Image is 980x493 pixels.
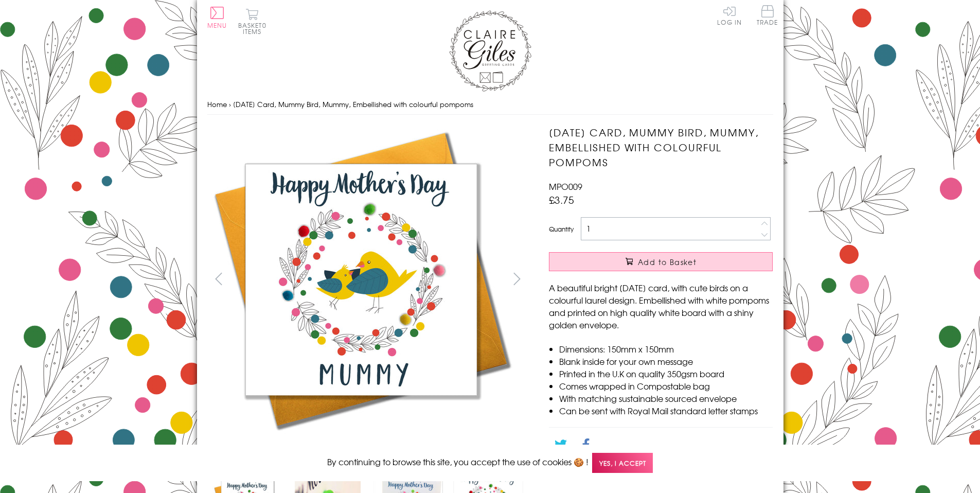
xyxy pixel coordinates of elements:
[207,21,227,30] span: Menu
[559,380,773,392] li: Comes wrapped in Compostable bag
[207,99,227,109] a: Home
[207,125,515,434] img: Mother's Day Card, Mummy Bird, Mummy, Embellished with colourful pompoms
[638,257,697,267] span: Add to Basket
[207,267,230,290] button: prev
[559,367,773,380] li: Printed in the U.K on quality 350gsm board
[592,453,653,473] span: Yes, I accept
[549,224,574,234] label: Quantity
[449,10,531,92] img: Claire Giles Greetings Cards
[757,5,778,27] a: Trade
[549,252,773,271] button: Add to Basket
[559,355,773,367] li: Blank inside for your own message
[549,125,773,169] h1: [DATE] Card, Mummy Bird, Mummy, Embellished with colourful pompoms
[549,180,582,192] span: MPO009
[229,99,231,109] span: ›
[243,21,266,36] span: 0 items
[559,392,773,404] li: With matching sustainable sourced envelope
[207,7,227,28] button: Menu
[238,8,266,34] button: Basket0 items
[207,94,773,115] nav: breadcrumbs
[559,404,773,417] li: Can be sent with Royal Mail standard letter stamps
[233,99,473,109] span: [DATE] Card, Mummy Bird, Mummy, Embellished with colourful pompoms
[549,192,574,207] span: £3.75
[757,5,778,25] span: Trade
[528,125,837,434] img: Mother's Day Card, Mummy Bird, Mummy, Embellished with colourful pompoms
[505,267,528,290] button: next
[717,5,742,25] a: Log In
[559,343,773,355] li: Dimensions: 150mm x 150mm
[549,281,773,331] p: A beautiful bright [DATE] card, with cute birds on a colourful laurel design. Embellished with wh...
